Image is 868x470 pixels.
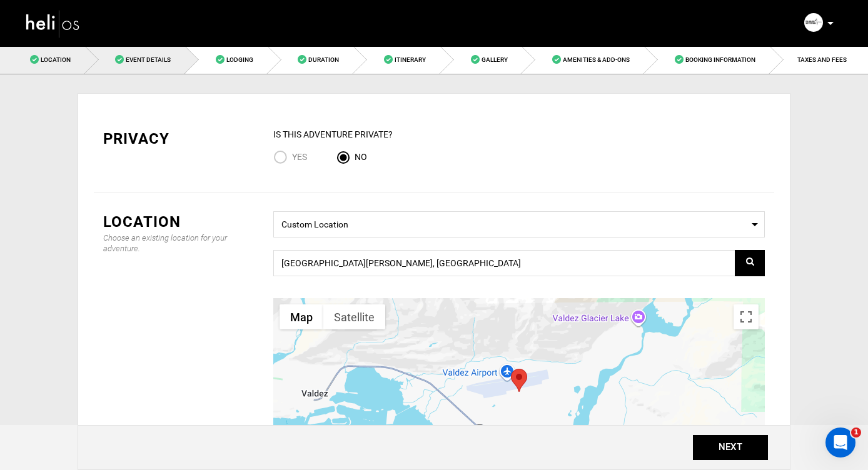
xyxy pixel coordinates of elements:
[41,56,71,63] span: Location
[693,435,768,460] button: NEXT
[804,13,823,32] img: 2fc09df56263535bfffc428f72fcd4c8.png
[103,128,255,149] div: Privacy
[281,215,757,231] span: Custom Location
[103,211,255,232] div: Location
[308,56,339,63] span: Duration
[273,128,765,141] div: IS this Adventure Private?
[292,152,307,162] span: Yes
[323,304,385,329] button: Show satellite imagery
[355,152,367,162] span: No
[563,56,630,63] span: Amenities & Add-Ons
[685,56,755,63] span: Booking Information
[273,250,765,276] input: Search
[734,304,759,329] button: Toggle fullscreen view
[395,56,426,63] span: Itinerary
[25,7,81,40] img: heli-logo
[273,211,765,237] span: Select box activate
[280,304,323,329] button: Show street map
[126,56,171,63] span: Event Details
[825,427,855,457] iframe: Intercom live chat
[226,56,253,63] span: Lodging
[851,427,861,437] span: 1
[797,56,847,63] span: TAXES AND FEES
[103,232,255,254] div: Choose an existing location for your adventure.
[482,56,508,63] span: Gallery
